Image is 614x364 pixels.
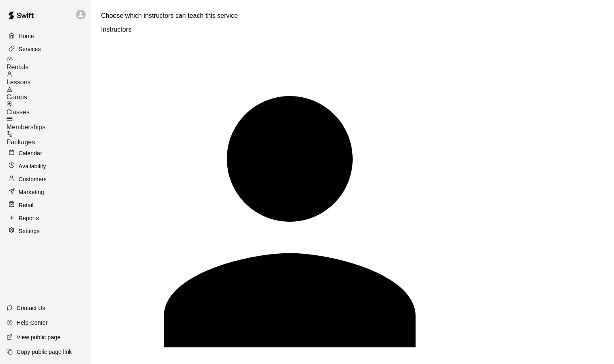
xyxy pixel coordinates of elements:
[19,214,39,222] p: Reports
[6,139,35,146] span: Packages
[6,94,27,101] span: Camps
[19,162,46,170] p: Availability
[6,79,31,86] span: Lessons
[6,160,85,172] a: Availability
[6,212,85,224] a: Reports
[6,109,30,116] span: Classes
[6,124,45,131] span: Memberships
[19,201,34,209] p: Retail
[19,32,34,40] p: Home
[19,149,42,157] p: Calendar
[6,131,91,146] a: Packages
[6,86,91,101] a: Camps
[17,333,60,341] p: View public page
[6,101,91,116] a: Classes
[101,26,131,33] label: Instructors
[101,12,604,19] p: Choose which instructors can teach this service
[6,64,28,71] span: Rentals
[6,186,85,198] a: Marketing
[19,227,40,235] p: Settings
[19,175,47,183] p: Customers
[19,45,41,53] p: Services
[17,319,47,327] p: Help Center
[6,30,85,42] a: Home
[6,199,85,211] a: Retail
[6,43,85,55] a: Services
[6,173,85,185] a: Customers
[17,304,45,312] p: Contact Us
[6,225,85,237] a: Settings
[6,116,91,131] a: Memberships
[19,188,44,196] p: Marketing
[6,147,85,159] a: Calendar
[6,56,91,71] a: Rentals
[6,71,91,86] a: Lessons
[17,348,72,356] p: Copy public page link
